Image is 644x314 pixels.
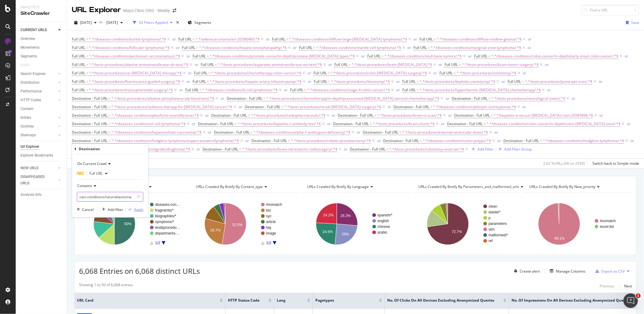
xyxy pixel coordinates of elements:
span: = [86,37,88,42]
span: = [488,96,490,101]
span: = [328,70,330,76]
span: = [208,70,210,76]
div: Previous [600,283,614,289]
span: ^.*/diseases-conditions/plexiform-neurofibroma/.*$ [111,111,199,120]
span: = [108,104,110,109]
span: Full URL [413,45,427,50]
span: = [381,53,384,59]
span: = [207,53,209,59]
a: CURRENT URLS [21,27,56,33]
span: Destination - Full URL [452,96,487,101]
span: ^.*/tests-procedures/brain-tumor-surgery/.*$ [462,60,539,69]
button: [DATE] [72,18,99,28]
div: Performance [21,88,42,95]
a: DISAPPEARED URLS [21,174,56,186]
span: Full URL [334,62,348,67]
div: or [192,121,196,126]
span: ^.*/diseases-conditions/stage-4-colon-cancer/.*$ [307,86,390,94]
span: Full URL [402,87,416,92]
button: Switch back to Simple mode [590,159,639,168]
span: ^.*/tests-procedures/chemotherapy/in-depth/pressurized-[MEDICAL_DATA]-aerosol-chemotherapy/.*$ [266,94,439,103]
button: or [413,36,417,42]
span: ^.*/tests-procedures/keyhole-craniotomy/.*$ [419,77,495,86]
button: 53 Filters Applied [130,18,175,28]
button: or [599,79,602,84]
div: arrow-right-arrow-left [173,8,176,13]
span: Destination - Full URL [227,96,262,101]
span: Destination - Full URL [245,104,280,109]
div: or [522,104,526,109]
div: Export as CSV [601,269,625,274]
a: NEW URLS [21,165,56,171]
span: Destination - Full URL [72,104,107,109]
span: Full URL [201,62,214,67]
div: Inlinks [21,115,31,121]
div: Save [631,20,639,25]
span: Full URL [299,45,312,50]
span: Full URL [72,70,85,76]
span: Full URL [474,53,487,59]
span: ^.*/diseases-conditions/diffuse-midline-glioma/.*$ [437,35,521,44]
span: ^.*/diseases-conditions/hepatic-encephalopathy/.*$ [199,44,287,52]
div: or [221,96,224,101]
div: or [377,138,381,143]
button: or [448,112,452,118]
div: or [387,104,391,109]
div: or [205,113,209,118]
button: Cancel [75,206,94,212]
div: Search Engines [21,71,46,77]
div: or [441,121,445,126]
span: Full URL [193,79,206,84]
div: or [468,53,472,59]
span: = [488,53,490,59]
span: Full URL [290,87,303,92]
button: or [293,45,297,50]
span: Full URL [72,79,85,84]
button: or [245,138,249,144]
button: or [192,121,196,127]
button: or [528,45,531,50]
div: or [196,147,200,152]
span: = [313,45,315,50]
span: Full URL [72,62,85,67]
div: or [327,121,331,126]
div: HTTP Codes [21,97,41,103]
div: or [625,53,628,59]
span: = [86,45,88,50]
div: Switch back to Simple mode [592,161,639,166]
div: Segments [21,53,37,60]
button: or [176,45,180,50]
button: [DATE] [104,18,125,28]
button: or [502,79,505,84]
span: = [196,45,198,50]
input: Find a URL [581,5,639,15]
div: Explorer Bookmarks [21,152,53,159]
a: Performance [21,88,56,95]
span: ^.*/tests-procedures/psma-pet-scan/.*$ [525,77,592,86]
button: or [528,36,531,42]
span: Full URL [419,37,433,42]
span: ^.*/tests-procedures/fluorescence-guided-surgery/.*$ [89,77,180,86]
span: ^.*/adenocarcinoma/art-20580469.*$ [196,35,260,44]
span: ^.*/tests-procedures/neurological-exam/.*$ [491,94,565,103]
div: or [172,37,176,42]
span: = [281,104,283,109]
span: ^.*/tests-procedures/colostomy/.*$ [457,69,516,77]
button: or [387,104,391,110]
button: Segments [185,18,214,28]
span: ^.*/tests-procedures/brain-ct-scan/.*$ [377,111,442,120]
span: ^.*/tests-procedures/chemotherapy-colon-cancer/.*$ [211,69,301,77]
div: or [502,79,505,84]
span: ^.*/diseases-conditions/b-cell-lymphoma/.*$ [202,86,278,94]
button: or [441,121,445,127]
div: or [332,113,335,118]
div: or [187,53,190,59]
span: = [491,113,493,118]
span: Full URL [314,70,327,76]
div: or [528,45,531,50]
button: or [284,87,288,93]
button: or [446,95,449,101]
button: or [187,53,190,59]
div: 53 Filters Applied [139,20,168,25]
div: Overview [21,36,35,42]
